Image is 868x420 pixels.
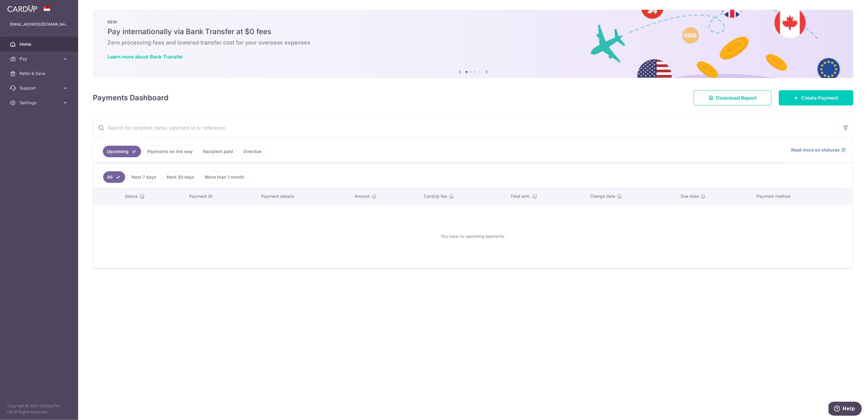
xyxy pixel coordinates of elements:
[791,147,846,153] a: Read more on statuses
[107,27,839,37] h5: Pay internationally via Bank Transfer at $0 fees
[801,94,838,101] span: Create Payment
[125,193,138,199] span: Status
[101,209,845,263] div: You have no upcoming payments.
[239,146,265,157] a: Overdue
[201,171,248,183] a: More than 1 month
[10,21,68,27] p: [EMAIL_ADDRESS][DOMAIN_NAME]
[103,171,125,183] a: All
[590,193,615,199] span: Charge date
[716,94,757,101] span: Download Report
[424,193,447,199] span: CardUp fee
[107,39,839,46] h6: Zero processing fees and lowered transfer cost for your overseas expenses
[20,70,60,77] span: Refer & Save
[143,146,197,157] a: Payments on the way
[163,171,198,183] a: Next 30 days
[93,92,168,103] h4: Payments Dashboard
[791,147,840,153] span: Read more on statuses
[694,90,772,105] a: Download Report
[107,54,183,60] a: Learn more about Bank Transfer
[20,85,60,91] span: Support
[779,90,853,105] a: Create Payment
[93,118,838,137] input: Search by recipient name, payment id or reference
[20,100,60,106] span: Settings
[256,188,349,204] th: Payment details
[107,20,839,24] p: NEW
[199,146,237,157] a: Recipient paid
[93,10,853,78] img: Bank transfer banner
[128,171,160,183] a: Next 7 days
[681,193,699,199] span: Due date
[7,5,37,12] img: CardUp
[752,188,853,204] th: Payment method
[354,193,370,199] span: Amount
[20,56,60,62] span: Pay
[511,193,531,199] span: Total amt.
[103,146,141,157] a: Upcoming
[184,188,256,204] th: Payment ID
[829,402,862,417] iframe: Opens a widget where you can find more information
[20,41,60,47] span: Home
